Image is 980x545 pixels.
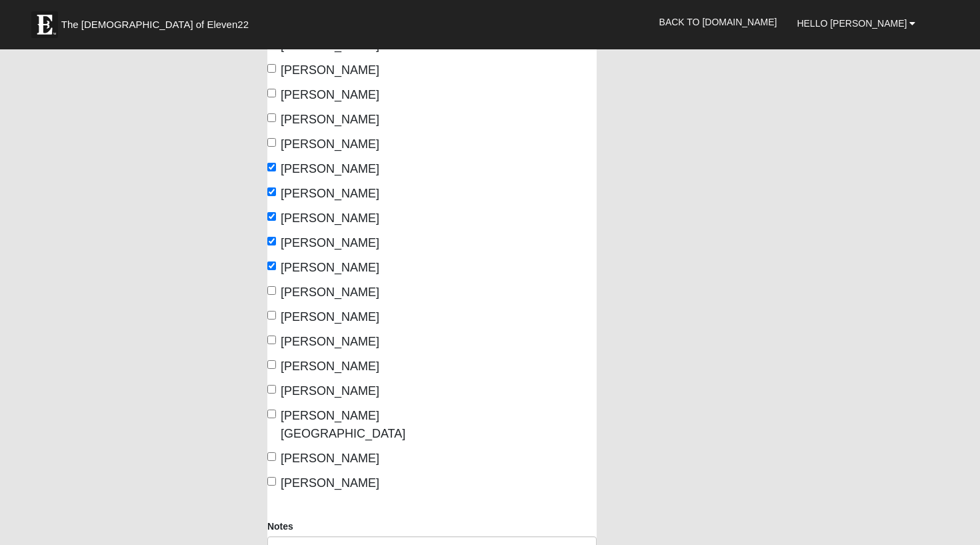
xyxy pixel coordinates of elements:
span: [PERSON_NAME] [281,113,379,126]
span: [PERSON_NAME] [281,286,379,299]
input: [PERSON_NAME] [267,360,276,369]
span: [PERSON_NAME][GEOGRAPHIC_DATA] [281,409,405,440]
span: [PERSON_NAME] [281,187,379,200]
span: [PERSON_NAME] [281,63,379,77]
input: [PERSON_NAME] [267,163,276,171]
span: [PERSON_NAME] [281,162,379,175]
span: [PERSON_NAME] [281,384,379,398]
input: [PERSON_NAME] [267,286,276,295]
span: [PERSON_NAME] [281,88,379,101]
label: Notes [267,520,293,533]
a: Back to [DOMAIN_NAME] [649,5,787,39]
img: Eleven22 logo [31,11,58,38]
span: [PERSON_NAME] [281,452,379,465]
input: [PERSON_NAME] [267,89,276,97]
input: [PERSON_NAME] [267,477,276,486]
span: [PERSON_NAME] [281,261,379,274]
input: [PERSON_NAME] [267,212,276,221]
a: Hello [PERSON_NAME] [787,7,925,40]
input: [PERSON_NAME] [267,113,276,122]
input: [PERSON_NAME] [267,187,276,196]
a: The [DEMOGRAPHIC_DATA] of Eleven22 [25,5,291,38]
input: [PERSON_NAME] [267,385,276,394]
span: [PERSON_NAME] [281,476,379,490]
input: [PERSON_NAME] [267,138,276,147]
input: [PERSON_NAME][GEOGRAPHIC_DATA] [267,410,276,418]
span: [PERSON_NAME] [281,335,379,348]
span: [PERSON_NAME] [281,211,379,225]
span: [PERSON_NAME] [281,137,379,151]
input: [PERSON_NAME] [267,336,276,344]
input: [PERSON_NAME] [267,261,276,270]
span: [PERSON_NAME] [281,310,379,324]
input: [PERSON_NAME] [267,311,276,320]
span: [PERSON_NAME] [281,360,379,373]
input: [PERSON_NAME] [267,237,276,245]
span: The [DEMOGRAPHIC_DATA] of Eleven22 [61,18,249,31]
span: [PERSON_NAME] [281,236,379,249]
span: Hello [PERSON_NAME] [797,18,907,29]
input: [PERSON_NAME] [267,452,276,461]
input: [PERSON_NAME] [267,64,276,73]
